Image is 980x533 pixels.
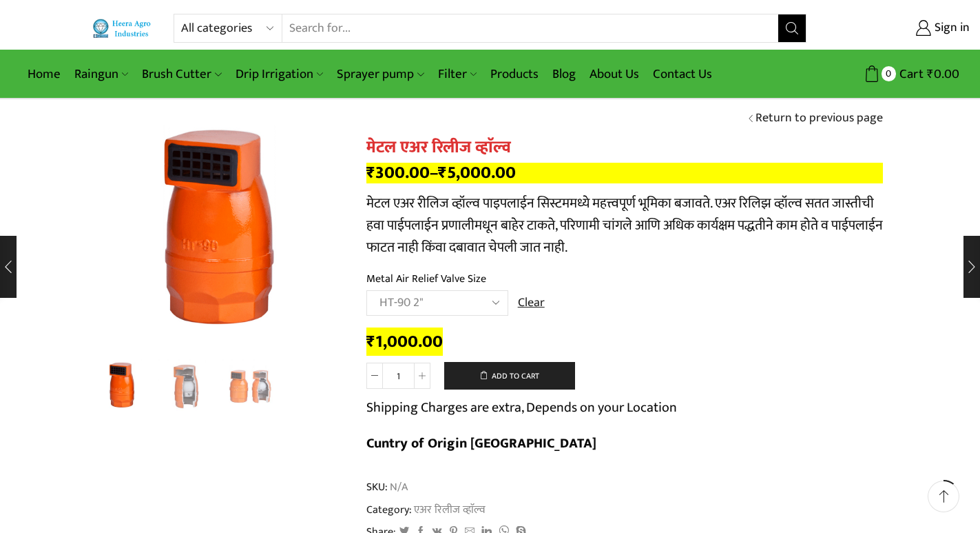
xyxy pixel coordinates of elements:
h1: मेटल एअर रिलीज व्हाॅल्व [366,138,883,158]
bdi: 1,000.00 [366,328,443,356]
bdi: 5,000.00 [438,159,516,187]
input: Product quantity [383,363,414,389]
a: Contact Us [646,58,719,90]
a: Filter [431,58,483,90]
li: 2 / 3 [158,359,215,414]
span: ₹ [366,159,375,187]
a: 3 [222,359,279,416]
span: Cart [896,65,924,83]
li: 3 / 3 [222,359,279,414]
bdi: 0.00 [927,63,959,85]
b: Cuntry of Origin [GEOGRAPHIC_DATA] [366,432,596,455]
a: एअर रिलीज व्हाॅल्व [412,501,486,519]
span: ₹ [927,63,934,85]
img: Metal Air Release Valve [94,356,152,414]
span: ₹ [366,328,375,356]
a: Product-Desgine-Templet-webside [94,356,152,414]
a: Blog [545,58,583,90]
a: Clear options [518,294,545,312]
a: Sign in [827,16,970,41]
a: About Us [583,58,646,90]
a: 0 Cart ₹0.00 [820,61,959,87]
p: मेटल एअर रीलिज व्हॉल्व पाइपलाईन सिस्टममध्ये महत्त्वपूर्ण भूमिका बजावते. एअर रिलिझ व्हॉल्व सतत जास... [366,192,883,259]
a: Drip Irrigation [229,58,330,90]
a: Raingun [67,58,135,90]
button: Search button [778,14,806,42]
span: SKU: [366,479,883,495]
span: N/A [388,479,408,495]
a: Return to previous page [755,110,883,128]
p: Shipping Charges are extra, Depends on your Location [366,396,677,419]
a: Products [483,58,545,90]
li: 1 / 3 [94,359,152,414]
a: Brush Cutter [135,58,228,90]
a: Sprayer pump [330,58,430,90]
a: Home [21,58,67,90]
label: Metal Air Relief Valve Size [366,271,486,287]
p: – [366,163,883,183]
span: Sign in [931,19,970,37]
span: 0 [882,66,896,81]
bdi: 300.00 [366,159,430,187]
input: Search for... [282,14,778,42]
a: 2 [158,359,215,416]
button: Add to cart [444,362,575,390]
span: Category: [366,502,486,518]
div: 1 / 3 [98,103,346,352]
span: ₹ [438,159,447,187]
